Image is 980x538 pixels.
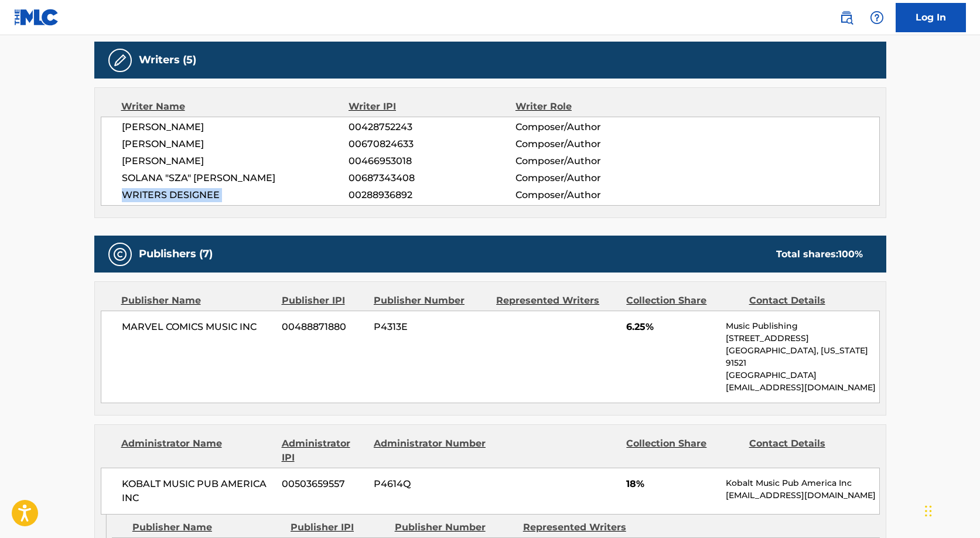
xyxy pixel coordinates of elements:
[349,171,515,185] span: 00687343408
[515,120,667,134] span: Composer/Author
[349,100,515,114] div: Writer IPI
[291,520,386,534] div: Publisher IPI
[839,11,853,25] img: search
[395,520,514,534] div: Publisher Number
[921,482,980,538] iframe: Chat Widget
[121,294,273,308] div: Publisher Name
[523,520,643,534] div: Represented Writers
[925,493,932,529] div: Drag
[349,154,515,168] span: 00466953018
[122,154,349,168] span: [PERSON_NAME]
[122,320,274,334] span: MARVEL COMICS MUSIC INC
[726,320,879,332] p: Music Publishing
[374,477,487,491] span: P4614Q
[121,100,349,114] div: Writer Name
[726,489,879,502] p: [EMAIL_ADDRESS][DOMAIN_NAME]
[626,477,717,491] span: 18%
[282,437,365,465] div: Administrator IPI
[835,6,858,29] a: Public Search
[374,294,487,308] div: Publisher Number
[122,137,349,151] span: [PERSON_NAME]
[122,188,349,202] span: WRITERS DESIGNEE
[14,9,59,26] img: MLC Logo
[122,171,349,185] span: SOLANA "SZA" [PERSON_NAME]
[374,320,487,334] span: P4313E
[626,320,717,334] span: 6.25%
[113,53,127,67] img: Writers
[896,3,966,32] a: Log In
[122,477,274,505] span: KOBALT MUSIC PUB AMERICA INC
[749,294,863,308] div: Contact Details
[726,332,879,345] p: [STREET_ADDRESS]
[282,320,365,334] span: 00488871880
[865,6,889,29] div: Help
[515,188,667,202] span: Composer/Author
[870,11,884,25] img: help
[515,171,667,185] span: Composer/Author
[726,345,879,369] p: [GEOGRAPHIC_DATA], [US_STATE] 91521
[749,437,863,465] div: Contact Details
[113,247,127,261] img: Publishers
[282,477,365,491] span: 00503659557
[122,120,349,134] span: [PERSON_NAME]
[132,520,282,534] div: Publisher Name
[515,137,667,151] span: Composer/Author
[626,294,740,308] div: Collection Share
[726,477,879,489] p: Kobalt Music Pub America Inc
[496,294,617,308] div: Represented Writers
[726,382,879,394] p: [EMAIL_ADDRESS][DOMAIN_NAME]
[349,188,515,202] span: 00288936892
[726,369,879,382] p: [GEOGRAPHIC_DATA]
[838,248,863,260] span: 100 %
[349,120,515,134] span: 00428752243
[776,247,863,261] div: Total shares:
[349,137,515,151] span: 00670824633
[374,437,487,465] div: Administrator Number
[282,294,365,308] div: Publisher IPI
[121,437,273,465] div: Administrator Name
[139,247,213,261] h5: Publishers (7)
[515,154,667,168] span: Composer/Author
[515,100,667,114] div: Writer Role
[626,437,740,465] div: Collection Share
[139,53,196,67] h5: Writers (5)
